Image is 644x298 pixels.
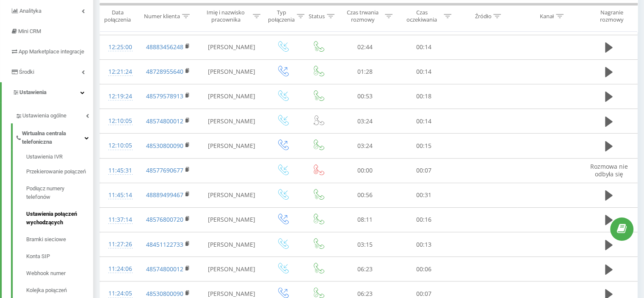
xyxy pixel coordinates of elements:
td: 00:15 [394,134,453,158]
td: 00:53 [335,84,394,109]
a: 48728955640 [146,67,183,75]
div: 12:10:05 [108,113,129,129]
div: 11:24:06 [108,261,129,277]
div: Data połączenia [100,9,135,23]
div: 12:10:05 [108,137,129,154]
td: [PERSON_NAME] [199,109,265,134]
div: Imię i nazwisko pracownika [201,9,251,23]
a: 48574800012 [146,265,183,273]
td: 00:07 [394,158,453,183]
a: Ustawienia ogólne [15,106,93,123]
a: 48451122733 [146,240,183,248]
div: Czas oczekiwania [402,9,442,23]
td: 03:24 [335,109,394,134]
span: Podłącz numery telefonów [26,184,89,201]
div: Status [309,12,325,19]
a: 48530800090 [146,290,183,298]
td: 00:14 [394,109,453,134]
a: 48579578913 [146,92,183,100]
td: 00:06 [394,257,453,281]
td: 03:15 [335,232,394,257]
td: [PERSON_NAME] [199,59,265,84]
span: Mini CRM [18,28,41,34]
div: 11:37:14 [108,212,129,228]
td: 00:16 [394,207,453,232]
td: [PERSON_NAME] [199,257,265,281]
span: App Marketplace integracje [19,48,84,55]
a: 48889499467 [146,191,183,199]
div: Numer klienta [144,12,180,19]
div: 12:25:00 [108,39,129,56]
div: Czas trwania rozmowy [343,9,382,23]
td: 00:00 [335,158,394,183]
a: 48577690677 [146,166,183,174]
td: [PERSON_NAME] [199,84,265,109]
td: [PERSON_NAME] [199,232,265,257]
a: Webhook numer [26,265,93,282]
td: 00:13 [394,232,453,257]
td: 00:14 [394,35,453,59]
span: Wirtualna centrala telefoniczna [22,129,85,146]
td: [PERSON_NAME] [199,183,265,207]
span: Kolejka połączeń [26,286,67,295]
td: 00:18 [394,84,453,109]
td: 06:23 [335,257,394,281]
td: [PERSON_NAME] [199,35,265,59]
span: Konta SIP [26,252,50,261]
div: 12:19:24 [108,88,129,105]
div: Kanał [540,12,554,19]
td: 03:24 [335,134,394,158]
td: 08:11 [335,207,394,232]
a: Przekierowanie połączeń [26,163,93,180]
td: [PERSON_NAME] [199,207,265,232]
a: 48530800090 [146,142,183,150]
a: Ustawienia IVR [26,153,93,163]
span: Środki [19,69,34,75]
td: 01:28 [335,59,394,84]
div: Źródło [475,12,492,19]
div: Nagranie rozmowy [589,9,635,23]
td: 00:31 [394,183,453,207]
span: Ustawienia połączeń wychodzących [26,210,89,227]
td: [PERSON_NAME] [199,134,265,158]
span: Ustawienia [19,89,47,95]
a: Podłącz numery telefonów [26,180,93,206]
a: Wirtualna centrala telefoniczna [15,123,93,150]
span: Webhook numer [26,269,66,278]
span: Przekierowanie połączeń [26,167,86,176]
a: 48576800720 [146,215,183,223]
div: 12:21:24 [108,64,129,80]
div: 11:45:31 [108,162,129,179]
td: 02:44 [335,35,394,59]
a: Bramki sieciowe [26,231,93,248]
div: 11:27:26 [108,236,129,253]
span: Analityka [19,8,41,14]
div: Typ połączenia [268,9,295,23]
span: Bramki sieciowe [26,235,66,244]
a: 48883456248 [146,43,183,51]
div: 11:45:14 [108,187,129,203]
span: Rozmowa nie odbyła się [590,162,627,178]
a: Ustawienia połączeń wychodzących [26,206,93,231]
span: Ustawienia ogólne [22,111,66,120]
a: Konta SIP [26,248,93,265]
a: Ustawienia [2,82,93,103]
td: 00:56 [335,183,394,207]
td: 00:14 [394,59,453,84]
a: 48574800012 [146,117,183,125]
span: Ustawienia IVR [26,153,63,161]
